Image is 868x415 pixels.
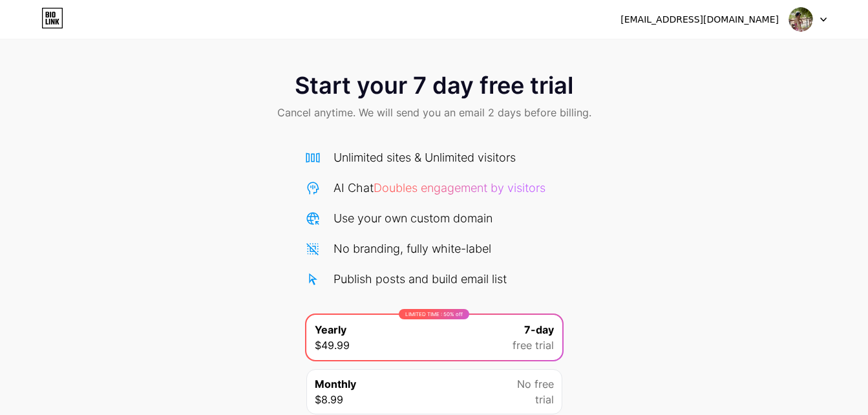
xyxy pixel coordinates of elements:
[315,322,346,337] span: Yearly
[513,337,554,353] span: free trial
[315,376,356,392] span: Monthly
[374,181,545,195] span: Doubles engagement by visitors
[524,322,554,337] span: 7-day
[333,240,491,257] div: No branding, fully white-label
[620,13,779,27] div: [EMAIL_ADDRESS][DOMAIN_NAME]
[333,179,545,197] div: AI Chat
[333,270,507,288] div: Publish posts and build email list
[399,309,469,319] div: LIMITED TIME : 50% off
[789,7,813,32] img: majoescobar
[333,209,492,227] div: Use your own custom domain
[333,149,516,166] div: Unlimited sites & Unlimited visitors
[295,72,573,98] span: Start your 7 day free trial
[315,392,343,407] span: $8.99
[517,376,554,392] span: No free
[315,337,350,353] span: $49.99
[535,392,554,407] span: trial
[277,105,591,120] span: Cancel anytime. We will send you an email 2 days before billing.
